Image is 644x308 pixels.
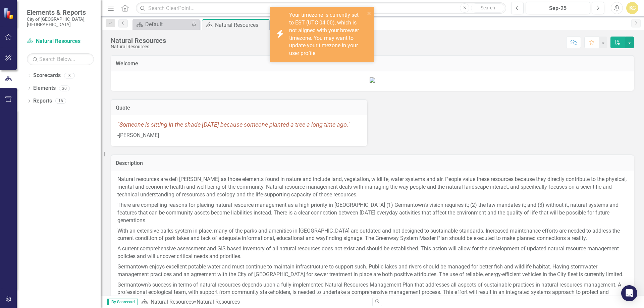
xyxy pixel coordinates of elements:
[145,20,190,28] div: Default
[136,2,506,14] input: Search ClearPoint...
[116,61,629,67] h3: Welcome
[27,53,94,65] input: Search Below...
[3,8,15,19] img: ClearPoint Strategy
[117,280,627,306] p: Germantown’s success in terms of natural resources depends upon a fully implemented Natural Resou...
[111,44,166,49] div: Natural Resources
[471,3,504,13] button: Search
[107,299,138,305] span: By Scorecard
[33,72,61,79] a: Scorecards
[621,285,637,301] div: Open Intercom Messenger
[117,244,627,262] p: A current comprehensive assessment and GIS based inventory of all natural resources does not exis...
[59,85,70,91] div: 30
[626,2,638,14] button: KC
[33,84,56,92] a: Elements
[33,97,52,105] a: Reports
[111,37,166,44] div: Natural Resources
[197,299,240,305] div: Natural Resources
[289,11,365,57] div: Your timezone is currently set to EST (UTC-04:00), which is not aligned with your browser timezon...
[27,8,94,16] span: Elements & Reports
[528,4,588,12] div: Sep-25
[116,105,362,111] h3: Quote
[117,262,627,280] p: Germantown enjoys excellent potable water and must continue to maintain infrastructure to support...
[215,21,268,29] div: Natural Resources
[27,16,94,27] small: City of [GEOGRAPHIC_DATA], [GEOGRAPHIC_DATA]
[151,299,194,305] a: Natural Resources
[64,73,75,78] div: 3
[117,130,361,139] p: -[PERSON_NAME]
[55,98,66,104] div: 16
[481,5,495,10] span: Search
[526,2,590,14] button: Sep-25
[134,20,190,28] a: Default
[117,176,627,200] p: Natural resources are defi [PERSON_NAME] as those elements found in nature and include land, vege...
[117,226,627,244] p: With an extensive parks system in place, many of the parks and amenities in [GEOGRAPHIC_DATA] are...
[116,160,629,166] h3: Description
[370,77,375,83] img: 198-077_GermantownForward2035_Layout_rev2%20(4)_Page_17.jpg
[141,298,367,306] div: »
[27,38,94,45] a: Natural Resources
[117,200,627,226] p: There are compelling reasons for placing natural resource management as a high priority in [GEOGR...
[117,121,350,128] span: "Someone is sitting in the shade [DATE] because someone planted a tree a long time ago."
[367,9,372,17] button: close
